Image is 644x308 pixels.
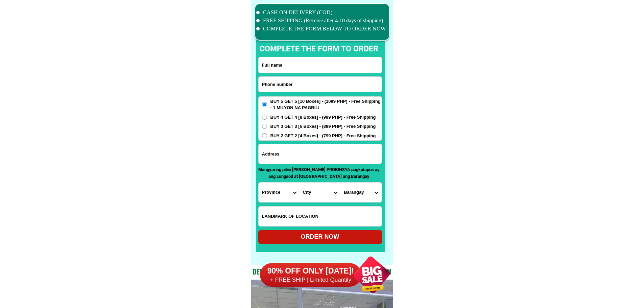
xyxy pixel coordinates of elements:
p: complete the form to order [253,43,385,55]
input: Input LANDMARKOFLOCATION [259,207,382,226]
input: BUY 3 GET 3 [6 Boxes] - (899 PHP) - Free Shipping [262,124,267,129]
input: Input full_name [259,57,382,73]
h6: 90% OFF ONLY [DATE]! [260,266,361,276]
input: Input address [259,144,382,164]
input: BUY 4 GET 4 [8 Boxes] - (999 PHP) - Free Shipping [262,115,267,120]
p: Mangyaring piliin [PERSON_NAME] PROBINSYA pagkatapos ay ang Lungsod at [GEOGRAPHIC_DATA] ang Bara... [258,166,380,180]
span: BUY 5 GET 5 [10 Boxes] - (1099 PHP) - Free Shipping - 1 MILYON NA PAGBILI [270,98,382,111]
span: BUY 3 GET 3 [6 Boxes] - (899 PHP) - Free Shipping [270,123,376,130]
select: Select province [259,183,300,202]
input: BUY 2 GET 2 [4 Boxes] - (799 PHP) - Free Shipping [262,133,267,138]
span: BUY 2 GET 2 [4 Boxes] - (799 PHP) - Free Shipping [270,133,376,139]
input: Input phone_number [259,77,382,92]
h6: + FREE SHIP | Limited Quantily [260,276,361,284]
select: Select commune [340,183,381,202]
select: Select district [300,183,340,202]
span: BUY 4 GET 4 [8 Boxes] - (999 PHP) - Free Shipping [270,114,376,121]
li: COMPLETE THE FORM BELOW TO ORDER NOW [256,25,386,33]
div: ORDER NOW [258,232,382,241]
input: BUY 5 GET 5 [10 Boxes] - (1099 PHP) - Free Shipping - 1 MILYON NA PAGBILI [262,102,267,107]
h2: Dedicated and professional consulting team [251,266,393,277]
li: FREE SHIPPING (Receive after 4-10 days of shipping) [256,17,386,25]
li: CASH ON DELIVERY (COD) [256,8,386,17]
